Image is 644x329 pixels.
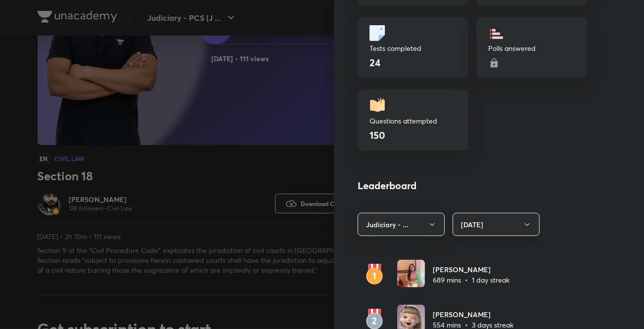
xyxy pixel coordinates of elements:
[433,264,509,275] h6: [PERSON_NAME]
[433,309,513,320] h6: [PERSON_NAME]
[488,43,575,53] p: Polls answered
[369,128,385,142] h4: 150
[453,213,540,236] button: [DATE]
[369,43,457,53] p: Tests completed
[358,264,391,286] img: rank1.svg
[433,275,509,285] p: 689 mins • 1 day streak
[358,213,445,236] button: Judiciary - ...
[397,260,425,288] img: Avatar
[369,56,380,69] h4: 24
[358,178,587,193] h4: Leaderboard
[369,116,457,126] p: Questions attempted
